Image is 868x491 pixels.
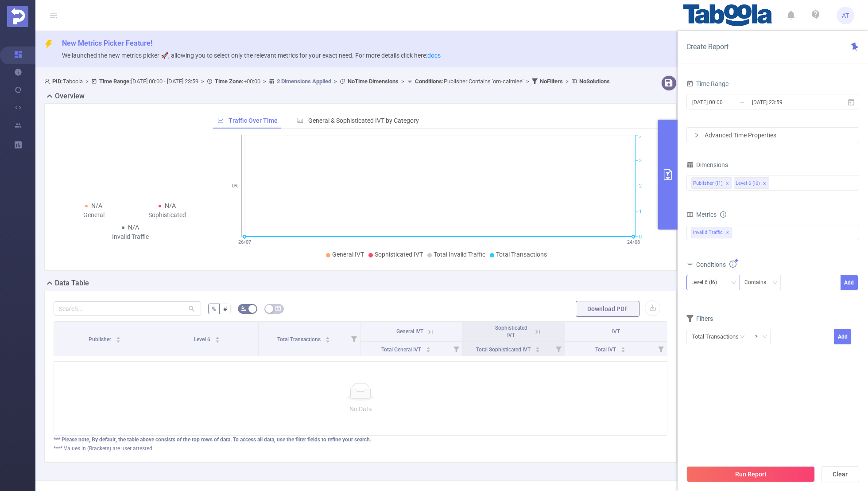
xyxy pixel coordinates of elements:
i: icon: right [694,132,699,138]
b: No Filters [540,78,563,85]
span: Publisher Contains 'om-calmlee' [415,78,523,85]
i: icon: caret-down [215,339,220,342]
i: Filter menu [552,342,565,356]
input: End date [751,96,823,108]
span: > [198,78,207,85]
p: No Data [61,404,660,414]
span: # [223,305,227,312]
span: Total IVT [595,347,617,353]
i: icon: down [762,334,767,340]
span: > [260,78,269,85]
tspan: 0 [639,234,642,240]
span: Invalid Traffic [691,227,732,238]
i: icon: caret-down [535,349,540,351]
span: Publisher [89,336,112,343]
div: Invalid Traffic [94,232,167,242]
div: Sort [620,346,626,351]
b: PID: [52,78,63,85]
span: > [523,78,532,85]
i: icon: caret-down [325,339,330,342]
div: Sort [426,346,431,351]
i: icon: caret-down [426,349,430,351]
i: icon: close [762,181,767,187]
span: Create Report [686,43,728,51]
tspan: 2 [639,183,642,189]
span: > [331,78,340,85]
span: Total Transactions [277,336,322,343]
span: General IVT [332,251,364,258]
li: Level 6 (l6) [734,177,769,189]
tspan: 3 [639,158,642,164]
i: icon: caret-up [620,346,625,348]
i: icon: caret-down [116,339,121,342]
b: No Solutions [579,78,610,85]
tspan: 24/08 [627,239,639,245]
span: Time Range [686,80,728,87]
i: icon: caret-up [426,346,430,348]
span: Total Sophisticated IVT [476,347,532,353]
span: AT [842,7,849,24]
span: > [399,78,407,85]
span: N/A [91,202,102,209]
u: 2 Dimensions Applied [277,78,331,85]
span: We launched the new metrics picker 🚀, allowing you to select only the relevant metrics for your e... [62,52,441,59]
span: Taboola [DATE] 00:00 - [DATE] 23:59 +00:00 [44,78,610,85]
span: N/A [165,202,176,209]
div: Level 6 (l6) [736,178,760,189]
i: icon: info-circle [729,261,736,268]
i: icon: bg-colors [241,306,246,311]
tspan: 0% [232,183,238,189]
a: docs [427,52,441,59]
i: icon: info-circle [720,211,726,218]
b: Time Range: [99,78,131,85]
span: Metrics [686,211,717,218]
div: ≥ [755,329,764,344]
span: Total Invalid Traffic [434,251,485,258]
span: Sophisticated IVT [375,251,423,258]
span: General IVT [396,328,423,335]
span: Conditions [696,261,736,268]
i: icon: bar-chart [297,117,303,124]
img: Protected Media [7,6,28,27]
b: No Time Dimensions [348,78,399,85]
i: icon: close [725,181,729,187]
b: Conditions : [415,78,444,85]
i: icon: down [772,280,778,286]
input: Search... [54,301,201,316]
button: Add [841,275,858,290]
span: > [83,78,91,85]
div: General [57,210,131,220]
div: Sort [325,335,330,341]
i: icon: caret-up [325,335,330,338]
button: Run Report [686,466,815,482]
div: Sort [215,335,220,341]
i: icon: user [44,78,52,84]
div: Sophisticated [131,210,204,220]
i: icon: thunderbolt [44,40,53,49]
i: Filter menu [655,342,667,356]
i: icon: down [731,280,736,286]
button: Add [834,329,851,344]
h2: Data Table [55,278,89,288]
button: Clear [821,466,859,482]
tspan: 4 [639,135,642,141]
span: Total General IVT [381,347,422,353]
div: *** Please note, By default, the table above consists of the top rows of data. To access all data... [54,436,667,444]
span: Filters [686,315,713,322]
span: Dimensions [686,161,728,168]
li: Publisher (l1) [691,177,732,189]
span: General & Sophisticated IVT by Category [308,117,419,124]
tspan: 1 [639,209,642,214]
span: N/A [128,224,139,231]
i: icon: caret-up [215,335,220,338]
div: Contains [744,275,772,290]
tspan: 26/07 [238,239,251,245]
span: Level 6 [194,336,212,343]
span: Sophisticated IVT [495,325,527,338]
span: > [563,78,571,85]
span: % [212,305,216,312]
span: IVT [612,328,620,335]
i: icon: caret-down [620,349,625,351]
div: icon: rightAdvanced Time Properties [687,128,859,143]
i: icon: caret-up [116,335,121,338]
